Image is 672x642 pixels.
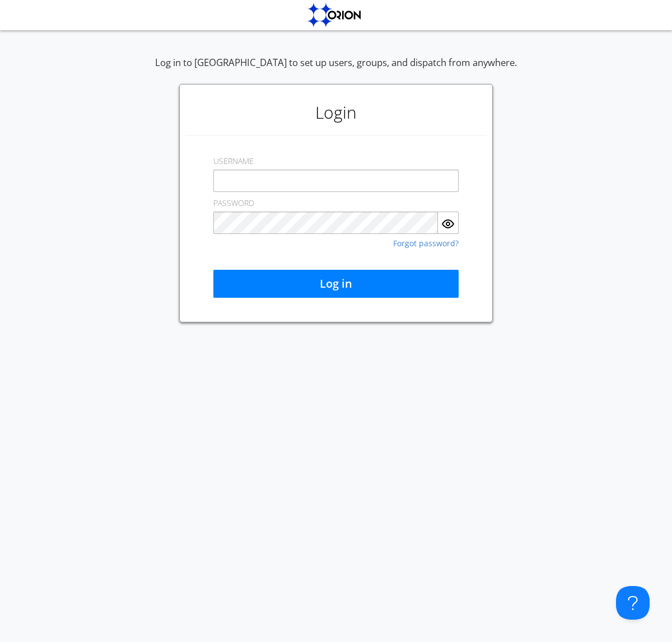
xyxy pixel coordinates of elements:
[213,198,254,209] label: PASSWORD
[185,90,487,135] h1: Login
[616,586,650,620] iframe: Toggle Customer Support
[155,56,517,84] div: Log in to [GEOGRAPHIC_DATA] to set up users, groups, and dispatch from anywhere.
[213,270,459,298] button: Log in
[213,156,254,167] label: USERNAME
[393,240,459,247] a: Forgot password?
[213,212,438,234] input: Password
[441,217,455,231] img: eye.svg
[438,212,459,234] button: Show Password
